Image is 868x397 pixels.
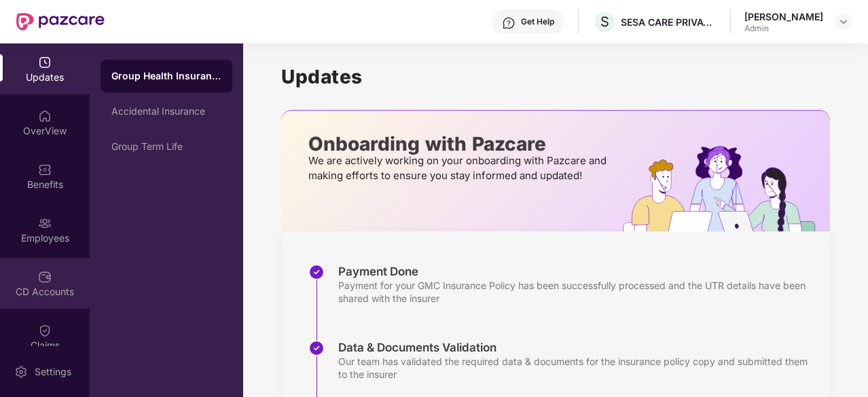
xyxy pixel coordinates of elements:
[308,264,325,280] img: svg+xml;base64,PHN2ZyBpZD0iU3RlcC1Eb25lLTMyeDMyIiB4bWxucz0iaHR0cDovL3d3dy53My5vcmcvMjAwMC9zdmciIH...
[502,16,516,30] img: svg+xml;base64,PHN2ZyBpZD0iSGVscC0zMngzMiIgeG1sbnM9Imh0dHA6Ly93d3cudzMub3JnLzIwMDAvc3ZnIiB3aWR0aD...
[623,146,830,231] img: hrOnboarding
[38,163,52,176] img: svg+xml;base64,PHN2ZyBpZD0iQmVuZWZpdHMiIHhtbG5zPSJodHRwOi8vd3d3LnczLm9yZy8yMDAwL3N2ZyIgd2lkdGg9Ij...
[281,65,830,88] h1: Updates
[338,340,816,355] div: Data & Documents Validation
[338,279,816,305] div: Payment for your GMC Insurance Policy has been successfully processed and the UTR details have be...
[38,216,52,230] img: svg+xml;base64,PHN2ZyBpZD0iRW1wbG95ZWVzIiB4bWxucz0iaHR0cDovL3d3dy53My5vcmcvMjAwMC9zdmciIHdpZHRoPS...
[308,153,611,183] p: We are actively working on your onboarding with Pazcare and making efforts to ensure you stay inf...
[31,365,75,379] div: Settings
[744,23,823,34] div: Admin
[838,16,849,27] img: svg+xml;base64,PHN2ZyBpZD0iRHJvcGRvd24tMzJ4MzIiIHhtbG5zPSJodHRwOi8vd3d3LnczLm9yZy8yMDAwL3N2ZyIgd2...
[111,141,221,152] div: Group Term Life
[338,264,816,279] div: Payment Done
[600,14,609,30] span: S
[111,106,221,117] div: Accidental Insurance
[308,340,325,356] img: svg+xml;base64,PHN2ZyBpZD0iU3RlcC1Eb25lLTMyeDMyIiB4bWxucz0iaHR0cDovL3d3dy53My5vcmcvMjAwMC9zdmciIH...
[744,10,823,23] div: [PERSON_NAME]
[14,365,28,379] img: svg+xml;base64,PHN2ZyBpZD0iU2V0dGluZy0yMHgyMCIgeG1sbnM9Imh0dHA6Ly93d3cudzMub3JnLzIwMDAvc3ZnIiB3aW...
[38,270,52,284] img: svg+xml;base64,PHN2ZyBpZD0iQ0RfQWNjb3VudHMiIGRhdGEtbmFtZT0iQ0QgQWNjb3VudHMiIHhtbG5zPSJodHRwOi8vd3...
[621,16,716,29] div: SESA CARE PRIVATE LIMITED
[521,16,554,27] div: Get Help
[338,355,816,381] div: Our team has validated the required data & documents for the insurance policy copy and submitted ...
[38,56,52,69] img: svg+xml;base64,PHN2ZyBpZD0iVXBkYXRlZCIgeG1sbnM9Imh0dHA6Ly93d3cudzMub3JnLzIwMDAvc3ZnIiB3aWR0aD0iMj...
[16,13,105,31] img: New Pazcare Logo
[111,69,221,83] div: Group Health Insurance
[308,138,611,150] p: Onboarding with Pazcare
[38,109,52,123] img: svg+xml;base64,PHN2ZyBpZD0iSG9tZSIgeG1sbnM9Imh0dHA6Ly93d3cudzMub3JnLzIwMDAvc3ZnIiB3aWR0aD0iMjAiIG...
[38,324,52,337] img: svg+xml;base64,PHN2ZyBpZD0iQ2xhaW0iIHhtbG5zPSJodHRwOi8vd3d3LnczLm9yZy8yMDAwL3N2ZyIgd2lkdGg9IjIwIi...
